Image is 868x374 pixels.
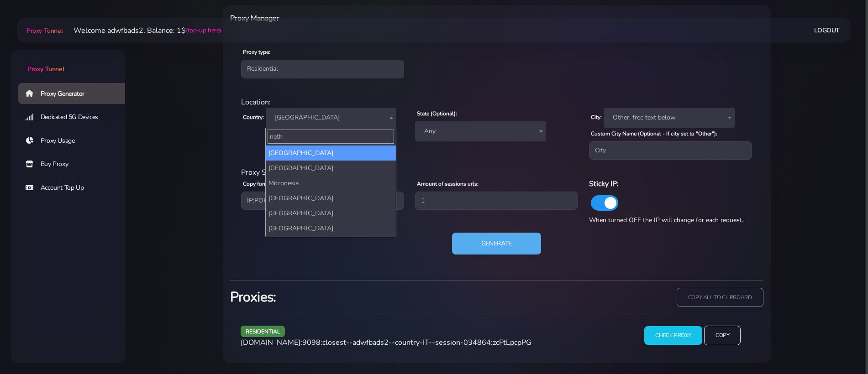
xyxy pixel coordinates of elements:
[27,65,64,73] span: Proxy Tunnel
[591,130,717,138] label: Custom City Name (Optional - If city set to "Other"):
[452,233,541,255] button: Generate
[417,109,457,118] label: State (Optional):
[266,206,396,221] li: [GEOGRAPHIC_DATA]
[186,26,221,35] a: (top-up here)
[271,111,391,124] span: Italy
[266,108,397,128] span: Italy
[243,180,274,188] label: Copy format:
[609,111,729,124] span: Other, free text below
[266,221,396,236] li: [GEOGRAPHIC_DATA]
[63,25,221,36] li: Welcome adwfbads2. Balance: 1$
[236,97,758,108] div: Location:
[26,26,63,35] span: Proxy Tunnel
[266,191,396,206] li: [GEOGRAPHIC_DATA]
[266,161,396,176] li: [GEOGRAPHIC_DATA]
[677,288,763,307] input: copy all to clipboard
[589,141,752,160] input: City
[230,288,491,306] h3: Proxies:
[25,23,63,38] a: Proxy Tunnel
[415,121,546,141] span: Any
[243,48,270,56] label: Proxy type:
[241,326,285,337] span: residential
[243,113,264,121] label: Country:
[18,177,132,198] a: Account Top Up
[266,236,396,251] li: [GEOGRAPHIC_DATA]
[421,125,541,138] span: Any
[266,145,396,161] li: [GEOGRAPHIC_DATA]
[589,178,752,190] h6: Sticky IP:
[589,216,743,224] span: When turned OFF the IP will change for each request.
[417,180,479,188] label: Amount of sessions urls:
[266,176,396,191] li: Micronesia
[604,108,735,128] span: Other, free text below
[704,326,741,345] input: Copy
[824,330,857,363] iframe: Webchat Widget
[230,12,537,24] h6: Proxy Manager
[236,167,758,178] div: Proxy Settings:
[814,22,840,39] a: Logout
[268,130,394,144] input: Search
[18,154,132,175] a: Buy Proxy
[18,107,132,128] a: Dedicated 5G Devices
[591,113,602,121] label: City:
[241,338,531,348] span: [DOMAIN_NAME]:9098:closest--adwfbads2--country-IT--session-034864:zcFtLpcpPG
[644,326,702,345] input: Check Proxy
[18,83,132,104] a: Proxy Generator
[11,50,125,74] a: Proxy Tunnel
[18,130,132,151] a: Proxy Usage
